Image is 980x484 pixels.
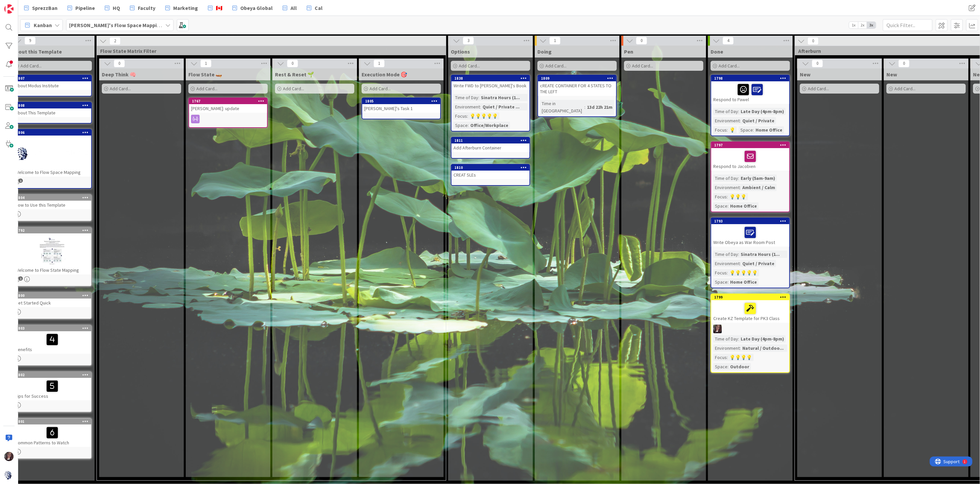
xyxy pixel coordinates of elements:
div: Space [713,363,727,370]
span: 0 [812,60,823,67]
span: Pipeline [75,4,95,12]
span: 1 [19,179,23,183]
div: 1809 [538,75,616,81]
span: : [480,103,481,110]
span: Options [451,48,470,55]
div: Sinatra Hours (1... [479,94,522,101]
div: 1801 [13,419,91,424]
div: Space [739,126,753,134]
div: Time of Day [713,108,738,115]
a: 1800Get Started Quick [13,292,92,319]
span: Add Card... [632,63,653,69]
div: 1803 [13,325,91,331]
div: Ambient / Calm [741,184,777,191]
span: Support [14,1,30,9]
span: 9 [24,37,36,45]
div: Time of Day [713,175,738,182]
div: 1798 [714,76,789,81]
a: 1838Write FWD to [PERSON_NAME]'s BookTime of Day:Sinatra Hours (1...Environment:Quiet / Private .... [451,75,530,132]
div: Outdoor [728,363,751,370]
span: New [800,71,810,78]
a: HQ [101,2,124,14]
div: 1797Respond to Jacobien [711,142,789,171]
div: About Modus Institute [13,81,91,90]
div: Environment [713,117,740,124]
div: 1811 [454,138,529,143]
div: 1806 [13,130,91,136]
div: Natural / Outdoo... [741,344,785,352]
span: Done [711,48,723,55]
div: Tips for Success [13,378,91,400]
span: : [740,117,741,124]
div: 1792Welcome to Flow State Mapping [13,227,91,274]
div: CREAT SLEs [451,171,529,179]
div: Focus [713,354,727,361]
a: 1805[PERSON_NAME]'s Task 1 [362,98,441,119]
div: 1810 [451,165,529,171]
span: Execution Mode 🎯 [362,71,407,78]
div: Environment [713,344,740,352]
div: 1803Benefits [13,325,91,354]
div: 1798Respond to Pawel [711,75,789,104]
a: 1792Welcome to Flow State Mapping [13,227,92,287]
img: Visit kanbanzone.com [4,4,14,14]
div: Respond to Pawel [711,81,789,104]
a: 🇨🇦 [204,2,226,14]
span: 0 [807,37,819,45]
span: Pen [624,48,633,55]
a: 1767[PERSON_NAME]: update [188,98,268,128]
div: Home Office [754,126,784,134]
div: 1797 [714,143,789,147]
span: 1 [549,37,561,45]
div: 1804 [13,195,91,201]
span: Faculty [138,4,155,12]
div: [PERSON_NAME]: update [189,104,267,113]
div: About This Template [13,108,91,117]
a: 1808About This Template [13,102,92,124]
div: Add Afterburn Container [451,143,529,152]
div: 1838 [451,75,529,81]
span: Add Card... [719,63,740,69]
span: 3x [867,22,876,28]
span: Doing [537,48,552,55]
a: 1803Benefits [13,325,92,366]
div: 1806 [16,130,91,135]
div: Sinatra Hours (1... [739,251,781,258]
span: Marketing [173,4,198,12]
div: Focus [453,112,467,120]
span: 1 [19,276,23,281]
div: 1797 [711,142,789,148]
span: : [727,363,728,370]
span: 1 [373,60,385,67]
span: Deep Think 🧠 [102,71,136,78]
div: Create KZ Template for PK3 Class [711,300,789,323]
span: HQ [113,4,120,12]
span: New [886,71,897,78]
img: TD [713,325,722,333]
span: Flow State Matrix Filter [100,48,438,54]
div: Home Office [728,278,759,286]
span: 2 [109,37,121,45]
span: Add Card... [370,86,391,92]
div: Late Day (4pm-8pm) [739,335,786,343]
span: : [727,202,728,210]
div: 1805 [365,99,440,103]
span: 1 [200,60,212,67]
span: Add Card... [808,86,829,92]
span: 💡💡💡 [729,194,746,200]
div: Space [713,278,727,286]
div: How to Use this Template [13,201,91,209]
div: Time of Day [453,94,478,101]
span: : [584,103,585,111]
span: Add Card... [545,63,567,69]
div: 13d 22h 21m [585,103,614,111]
a: SprezzBan [20,2,61,14]
div: 1805[PERSON_NAME]'s Task 1 [362,98,440,113]
div: 1793 [714,219,789,223]
div: 1799 [714,295,789,300]
div: 1792 [16,228,91,233]
span: : [753,126,754,134]
span: : [727,278,728,286]
div: 1799Create KZ Template for PK3 Class [711,294,789,323]
span: All [291,4,297,12]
